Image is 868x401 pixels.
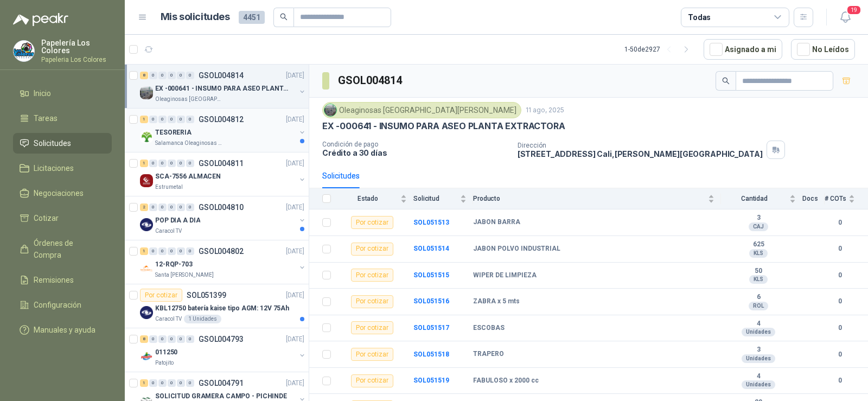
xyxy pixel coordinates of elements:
[184,315,221,323] div: 1 Unidades
[158,335,167,343] div: 0
[413,377,449,384] a: SOL051519
[14,41,34,61] img: Company Logo
[825,244,855,254] b: 0
[846,5,861,15] span: 19
[168,379,176,387] div: 0
[13,183,112,203] a: Negociaciones
[155,347,177,358] p: 011250
[286,378,304,389] p: [DATE]
[13,233,112,265] a: Órdenes de Compra
[337,195,398,202] span: Estado
[199,72,244,79] p: GSOL004814
[140,262,153,275] img: Company Logo
[825,375,855,386] b: 0
[286,158,304,169] p: [DATE]
[518,142,763,149] p: Dirección
[413,351,449,358] a: SOL051518
[155,315,182,323] p: Caracol TV
[140,247,148,255] div: 1
[186,335,194,343] div: 0
[155,303,289,314] p: KBL12750 batería kaise tipo AGM: 12V 75Ah
[835,8,855,27] button: 19
[413,297,449,305] b: SOL051516
[13,133,112,154] a: Solicitudes
[13,108,112,129] a: Tareas
[413,245,449,252] b: SOL051514
[155,84,290,94] p: EX -000641 - INSUMO PARA ASEO PLANTA EXTRACTORA
[742,328,775,336] div: Unidades
[177,335,185,343] div: 0
[721,372,796,381] b: 4
[286,246,304,257] p: [DATE]
[186,247,194,255] div: 0
[802,188,825,209] th: Docs
[742,380,775,389] div: Unidades
[186,72,194,79] div: 0
[322,120,565,132] p: EX -000641 - INSUMO PARA ASEO PLANTA EXTRACTORA
[337,188,413,209] th: Estado
[473,218,520,227] b: JABON BARRA
[322,148,509,157] p: Crédito a 30 días
[286,202,304,213] p: [DATE]
[413,271,449,279] a: SOL051515
[704,39,782,60] button: Asignado a mi
[140,86,153,99] img: Company Logo
[140,157,307,192] a: 1 0 0 0 0 0 GSOL004811[DATE] Company LogoSCA-7556 ALMACENEstrumetal
[473,324,505,333] b: ESCOBAS
[749,249,768,258] div: KLS
[13,270,112,290] a: Remisiones
[34,112,58,124] span: Tareas
[13,295,112,315] a: Configuración
[149,72,157,79] div: 0
[518,149,763,158] p: [STREET_ADDRESS] Cali , [PERSON_NAME][GEOGRAPHIC_DATA]
[168,203,176,211] div: 0
[158,203,167,211] div: 0
[351,269,393,282] div: Por cotizar
[324,104,336,116] img: Company Logo
[149,247,157,255] div: 0
[721,195,787,202] span: Cantidad
[825,323,855,333] b: 0
[140,201,307,235] a: 2 0 0 0 0 0 GSOL004810[DATE] Company LogoPOP DIA A DIACaracol TV
[34,187,84,199] span: Negociaciones
[149,335,157,343] div: 0
[322,170,360,182] div: Solicitudes
[158,72,167,79] div: 0
[825,188,868,209] th: # COTs
[168,72,176,79] div: 0
[125,284,309,328] a: Por cotizarSOL051399[DATE] Company LogoKBL12750 batería kaise tipo AGM: 12V 75AhCaracol TV1 Unidades
[473,245,560,253] b: JABON POLVO INDUSTRIAL
[34,324,95,336] span: Manuales y ayuda
[177,160,185,167] div: 0
[34,299,81,311] span: Configuración
[155,171,221,182] p: SCA-7556 ALMACEN
[721,346,796,354] b: 3
[473,195,706,202] span: Producto
[199,247,244,255] p: GSOL004802
[13,158,112,179] a: Licitaciones
[413,188,473,209] th: Solicitud
[34,162,74,174] span: Licitaciones
[721,188,802,209] th: Cantidad
[168,160,176,167] div: 0
[722,77,730,85] span: search
[749,275,768,284] div: KLS
[140,113,307,148] a: 1 0 0 0 0 0 GSOL004812[DATE] Company LogoTESORERIASalamanca Oleaginosas SAS
[177,379,185,387] div: 0
[413,219,449,226] b: SOL051513
[140,116,148,123] div: 1
[473,271,537,280] b: WIPER DE LIMPIEZA
[155,139,224,148] p: Salamanca Oleaginosas SAS
[149,379,157,387] div: 0
[158,379,167,387] div: 0
[177,116,185,123] div: 0
[140,350,153,363] img: Company Logo
[825,195,846,202] span: # COTs
[721,293,796,302] b: 6
[177,247,185,255] div: 0
[749,302,768,310] div: ROL
[199,379,244,387] p: GSOL004791
[825,270,855,281] b: 0
[286,114,304,125] p: [DATE]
